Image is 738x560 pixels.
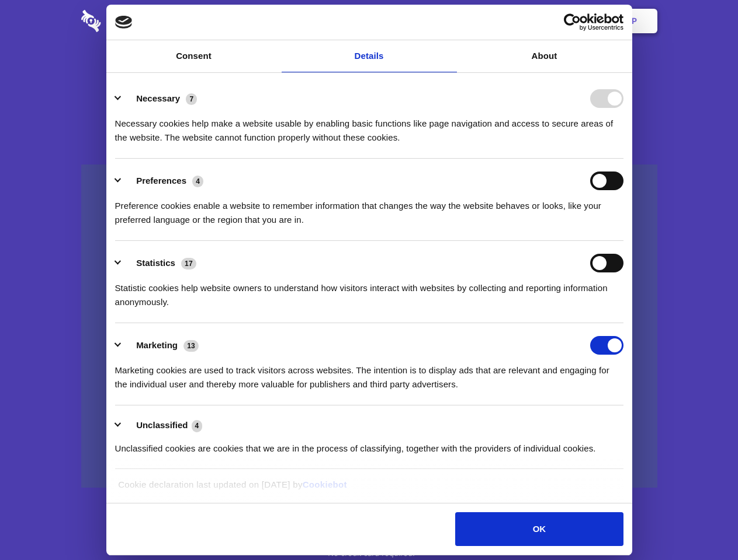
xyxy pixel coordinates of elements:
div: Preference cookies enable a website to remember information that changes the way the website beha... [115,190,623,227]
button: OK [455,512,623,546]
label: Preferences [136,176,186,185]
button: Marketing (13) [115,336,206,355]
label: Necessary [136,93,180,103]
span: 13 [183,340,199,352]
a: Wistia video thumbnail [81,164,657,488]
button: Preferences (4) [115,171,211,190]
img: logo [115,16,133,29]
a: Contact [474,3,528,39]
div: Cookie declaration last updated on [DATE] by [109,478,629,501]
div: Unclassified cookies are cookies that we are in the process of classifying, together with the pro... [115,433,623,456]
button: Unclassified (4) [115,418,210,433]
span: 4 [192,176,203,187]
h4: Auto-redaction of sensitive data, encrypted data sharing and self-destructing private chats. Shar... [81,106,657,145]
img: logo-wordmark-white-trans-d4663122ce5f474addd5e946df7df03e33cb6a1c49d2221995e7729f52c070b2.svg [81,10,181,32]
a: Pricing [343,3,394,39]
div: Marketing cookies are used to track visitors across websites. The intention is to display ads tha... [115,355,623,391]
span: 7 [186,93,197,105]
div: Statistic cookies help website owners to understand how visitors interact with websites by collec... [115,272,623,309]
label: Marketing [136,340,178,350]
button: Statistics (17) [115,254,204,272]
span: 4 [192,420,203,432]
div: Necessary cookies help make a website usable by enabling basic functions like page navigation and... [115,108,623,145]
a: Login [530,3,581,39]
a: Consent [106,40,282,72]
a: Details [282,40,457,72]
button: Necessary (7) [115,89,205,108]
a: Usercentrics Cookiebot - opens in a new window [521,13,623,31]
span: 17 [181,258,196,269]
a: About [457,40,632,72]
a: Cookiebot [303,480,347,489]
iframe: Drift Widget Chat Controller [680,502,724,546]
label: Statistics [136,258,175,268]
h1: Eliminate Slack Data Loss. [81,52,657,94]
